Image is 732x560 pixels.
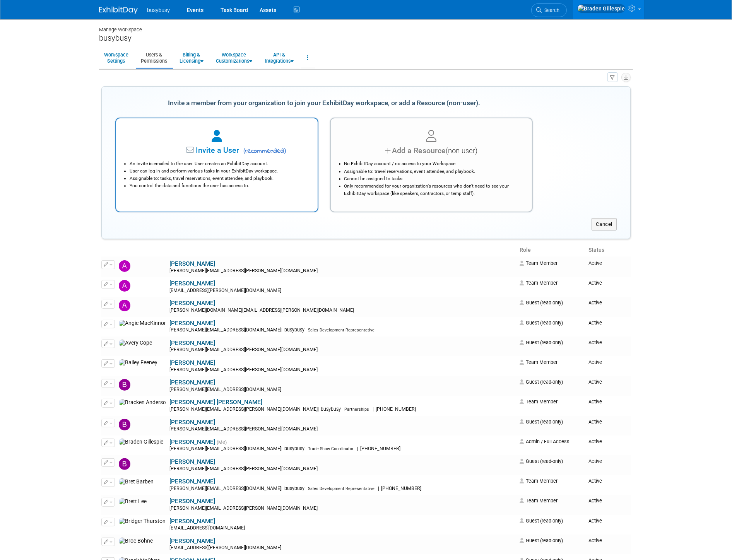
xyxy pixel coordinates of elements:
span: Guest (read-only) [520,419,563,425]
span: busybusy [319,406,343,412]
a: Users &Permissions [136,48,172,67]
img: Blake Ence [119,379,130,391]
div: [EMAIL_ADDRESS][DOMAIN_NAME] [169,525,515,531]
span: Sales Development Representative [308,328,375,333]
span: Search [542,7,559,13]
div: [PERSON_NAME][EMAIL_ADDRESS][DOMAIN_NAME] [169,446,515,452]
div: [PERSON_NAME][EMAIL_ADDRESS][PERSON_NAME][DOMAIN_NAME] [169,505,515,512]
span: (Me) [217,440,227,445]
li: Cannot be assigned to tasks. [344,175,523,183]
img: Brennan Johnson [119,458,130,470]
img: Bridger Thurston [119,518,166,525]
span: Team Member [520,260,558,266]
div: [PERSON_NAME][EMAIL_ADDRESS][DOMAIN_NAME] [169,486,515,492]
th: Role [517,244,585,257]
span: Team Member [520,498,558,504]
div: [PERSON_NAME][EMAIL_ADDRESS][PERSON_NAME][DOMAIN_NAME] [169,406,515,413]
div: [PERSON_NAME][EMAIL_ADDRESS][PERSON_NAME][DOMAIN_NAME] [169,466,515,472]
span: Guest (read-only) [520,320,563,326]
img: Broc Bohne [119,538,153,545]
span: Active [588,260,602,266]
img: Bracken Anderson [119,399,166,406]
span: Active [588,439,602,444]
span: Invite a User [147,146,239,155]
span: Active [588,340,602,345]
a: [PERSON_NAME] [169,359,215,366]
span: Active [588,300,602,306]
img: Braden Gillespie [119,439,163,446]
span: Guest (read-only) [520,458,563,464]
span: Guest (read-only) [520,379,563,385]
img: Avery Cope [119,340,152,347]
span: ) [284,147,286,154]
div: [PERSON_NAME][DOMAIN_NAME][EMAIL_ADDRESS][PERSON_NAME][DOMAIN_NAME] [169,307,515,314]
span: (non-user) [446,147,477,155]
a: WorkspaceCustomizations [211,48,257,67]
li: No ExhibitDay account / no access to your Workspace. [344,160,523,167]
span: Team Member [520,399,558,405]
span: Active [588,478,602,484]
a: [PERSON_NAME] [169,538,215,545]
img: Braden Gillespie [577,4,625,13]
span: | [281,327,282,333]
span: busybusy [282,486,307,491]
li: An invite is emailed to the user. User creates an ExhibitDay account. [130,160,308,167]
div: [PERSON_NAME][EMAIL_ADDRESS][PERSON_NAME][DOMAIN_NAME] [169,268,515,274]
div: busybusy [99,33,633,43]
li: You control the data and functions the user has access to. [130,182,308,190]
span: [PHONE_NUMBER] [358,446,403,451]
span: Partnerships [344,407,369,412]
div: Invite a member from your organization to join your ExhibitDay workspace, or add a Resource (non-... [115,95,533,112]
span: | [281,446,282,451]
li: Assignable to: tasks, travel reservations, event attendee, and playbook. [130,175,308,182]
span: Active [588,399,602,405]
a: [PERSON_NAME] [169,320,215,327]
span: Team Member [520,359,558,365]
img: Brett Lee [119,498,147,505]
span: Admin / Full Access [520,439,570,444]
img: Alec Schafer [119,280,130,292]
a: [PERSON_NAME] [169,419,215,426]
span: | [281,486,282,491]
span: Active [588,280,602,286]
span: Active [588,498,602,504]
a: WorkspaceSettings [99,48,133,67]
div: [EMAIL_ADDRESS][PERSON_NAME][DOMAIN_NAME] [169,288,515,294]
div: [PERSON_NAME][EMAIL_ADDRESS][PERSON_NAME][DOMAIN_NAME] [169,347,515,353]
span: Guest (read-only) [520,518,563,524]
a: [PERSON_NAME] [169,379,215,386]
span: Active [588,538,602,543]
span: Guest (read-only) [520,340,563,345]
a: [PERSON_NAME] [169,478,215,485]
a: API &Integrations [260,48,299,67]
span: busybusy [147,7,170,13]
span: | [378,486,379,491]
a: Search [531,3,567,17]
li: Only recommended for your organization's resources who don't need to see your ExhibitDay workspac... [344,183,523,197]
div: [PERSON_NAME][EMAIL_ADDRESS][DOMAIN_NAME] [169,327,515,333]
div: [PERSON_NAME][EMAIL_ADDRESS][PERSON_NAME][DOMAIN_NAME] [169,426,515,432]
a: [PERSON_NAME] [169,439,215,446]
a: [PERSON_NAME] [169,260,215,267]
th: Status [585,244,631,257]
a: [PERSON_NAME] [169,340,215,347]
a: [PERSON_NAME] [169,458,215,465]
span: busybusy [282,327,307,333]
a: [PERSON_NAME] [169,518,215,525]
span: Guest (read-only) [520,300,563,306]
span: Team Member [520,280,558,286]
img: Allen Schmidt [119,300,130,311]
span: | [357,446,358,451]
li: User can log in and perform various tasks in your ExhibitDay workspace. [130,167,308,175]
span: Active [588,419,602,425]
div: [EMAIL_ADDRESS][PERSON_NAME][DOMAIN_NAME] [169,545,515,551]
span: Trade Show Coordinator [308,446,354,451]
span: Active [588,458,602,464]
a: Billing &Licensing [174,48,209,67]
a: [PERSON_NAME] [169,280,215,287]
span: ( [243,147,246,154]
li: Assignable to: travel reservations, event attendee, and playbook. [344,168,523,175]
div: [PERSON_NAME][EMAIL_ADDRESS][DOMAIN_NAME] [169,387,515,393]
span: recommended [241,147,286,156]
span: Active [588,518,602,524]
